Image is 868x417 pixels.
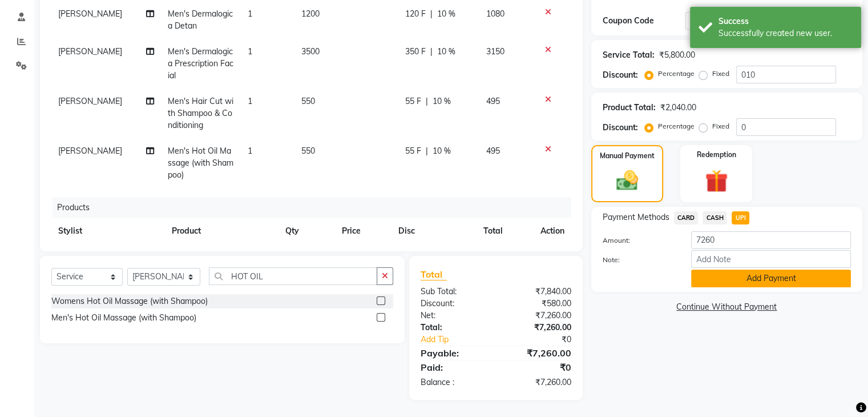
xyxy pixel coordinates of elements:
[658,121,695,131] label: Percentage
[58,96,122,106] span: [PERSON_NAME]
[534,218,571,244] th: Action
[58,146,122,156] span: [PERSON_NAME]
[412,322,496,334] div: Total:
[426,145,428,157] span: |
[496,346,580,360] div: ₹7,260.00
[412,334,510,346] a: Add Tip
[405,46,426,58] span: 350 F
[486,96,500,106] span: 495
[674,211,699,224] span: CARD
[691,270,851,287] button: Add Payment
[51,295,208,307] div: Womens Hot Oil Massage (with Shampoo)
[603,49,655,61] div: Service Total:
[486,9,504,19] span: 1080
[301,96,315,106] span: 550
[278,218,335,244] th: Qty
[496,310,580,322] div: ₹7,260.00
[248,46,252,57] span: 1
[496,286,580,298] div: ₹7,840.00
[712,69,729,79] label: Fixed
[660,102,696,114] div: ₹2,040.00
[609,168,645,193] img: _cash.svg
[496,298,580,310] div: ₹580.00
[594,235,683,246] label: Amount:
[301,46,320,57] span: 3500
[168,9,233,31] span: Men's Dermalogica Detan
[685,12,810,30] input: Enter Offer / Coupon Code
[691,250,851,268] input: Add Note
[426,95,428,107] span: |
[412,360,496,374] div: Paid:
[697,150,736,160] label: Redemption
[58,46,122,57] span: [PERSON_NAME]
[718,27,853,39] div: Successfully created new user.
[510,334,579,346] div: ₹0
[486,46,504,57] span: 3150
[691,231,851,249] input: Amount
[335,218,391,244] th: Price
[51,218,165,244] th: Stylist
[437,46,455,58] span: 10 %
[248,146,252,156] span: 1
[433,145,451,157] span: 10 %
[168,96,233,130] span: Men's Hair Cut with Shampoo & Conditioning
[248,96,252,106] span: 1
[209,267,377,285] input: Search or Scan
[603,102,656,114] div: Product Total:
[718,15,853,27] div: Success
[658,69,695,79] label: Percentage
[58,9,122,19] span: [PERSON_NAME]
[603,69,638,81] div: Discount:
[433,95,451,107] span: 10 %
[412,286,496,298] div: Sub Total:
[437,8,455,20] span: 10 %
[603,122,638,134] div: Discount:
[168,46,233,81] span: Men's Dermalogica Prescription Facial
[477,218,534,244] th: Total
[412,346,496,360] div: Payable:
[603,211,669,223] span: Payment Methods
[732,211,749,224] span: UPI
[391,218,477,244] th: Disc
[594,255,683,265] label: Note:
[603,15,685,27] div: Coupon Code
[405,95,421,107] span: 55 F
[659,49,695,61] div: ₹5,800.00
[51,312,196,324] div: Men's Hot Oil Massage (with Shampoo)
[412,310,496,322] div: Net:
[594,301,860,313] a: Continue Without Payment
[405,145,421,157] span: 55 F
[301,146,315,156] span: 550
[698,167,735,195] img: _gift.svg
[496,376,580,388] div: ₹7,260.00
[486,146,500,156] span: 495
[600,151,655,161] label: Manual Payment
[412,298,496,310] div: Discount:
[405,8,426,20] span: 120 F
[168,146,233,180] span: Men's Hot Oil Massage (with Shampoo)
[301,9,320,19] span: 1200
[53,197,580,218] div: Products
[703,211,727,224] span: CASH
[496,360,580,374] div: ₹0
[165,218,278,244] th: Product
[248,9,252,19] span: 1
[412,376,496,388] div: Balance :
[712,121,729,131] label: Fixed
[430,46,433,58] span: |
[421,268,447,280] span: Total
[430,8,433,20] span: |
[496,322,580,334] div: ₹7,260.00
